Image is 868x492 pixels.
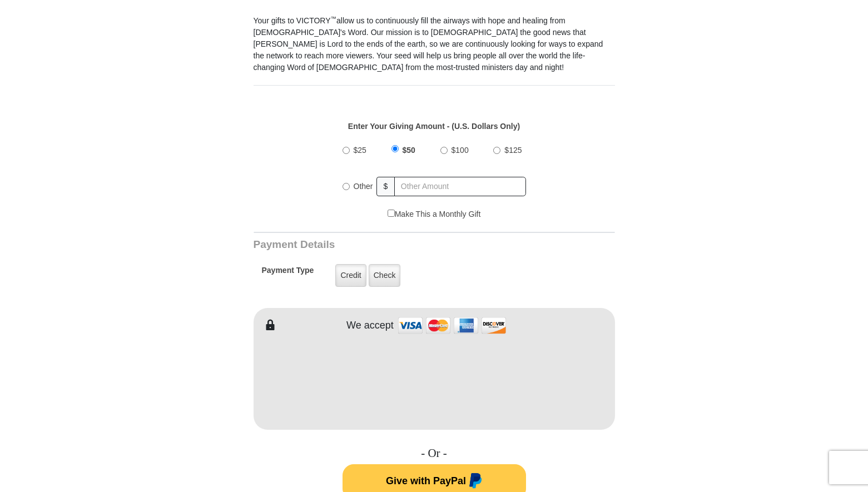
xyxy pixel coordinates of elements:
[388,208,481,220] label: Make This a Monthly Gift
[354,182,373,191] span: Other
[396,314,508,337] img: credit cards accepted
[466,473,482,491] img: paypal
[452,146,469,155] span: $100
[388,210,395,217] input: Make This a Monthly Gift
[394,177,525,196] input: Other Amount
[369,264,401,287] label: Check
[254,238,537,251] h3: Payment Details
[254,15,615,73] p: Your gifts to VICTORY allow us to continuously fill the airways with hope and healing from [DEMOG...
[504,146,522,155] span: $125
[331,15,337,22] sup: ™
[354,146,366,155] span: $25
[254,446,615,460] h4: - Or -
[335,264,366,287] label: Credit
[262,266,314,281] h5: Payment Type
[376,177,395,196] span: $
[386,475,466,486] span: Give with PayPal
[346,320,394,332] h4: We accept
[403,146,415,155] span: $50
[348,122,520,131] strong: Enter Your Giving Amount - (U.S. Dollars Only)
